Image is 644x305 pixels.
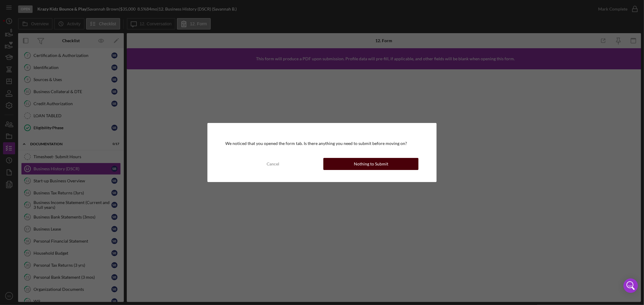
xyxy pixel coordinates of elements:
div: We noticed that you opened the form tab. Is there anything you need to submit before moving on? [226,141,419,146]
div: Nothing to Submit [354,158,388,170]
div: Open Intercom Messenger [623,278,638,293]
button: Cancel [226,158,321,170]
button: Nothing to Submit [323,158,418,170]
div: Cancel [267,158,279,170]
